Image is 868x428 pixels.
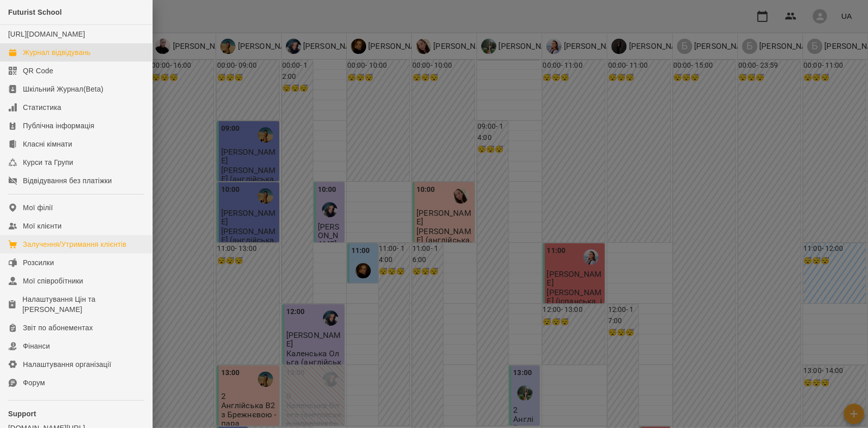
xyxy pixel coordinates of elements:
[23,84,103,94] div: Шкільний Журнал(Beta)
[23,66,53,76] div: QR Code
[23,258,54,268] div: Розсилки
[8,8,62,16] span: Futurist School
[23,239,127,249] div: Залучення/Утримання клієнтів
[23,359,111,369] div: Налаштування організації
[23,203,53,213] div: Мої філії
[23,121,94,131] div: Публічна інформація
[23,276,83,286] div: Мої співробітники
[8,30,85,38] a: [URL][DOMAIN_NAME]
[8,409,144,419] p: Support
[23,221,62,231] div: Мої клієнти
[23,323,93,333] div: Звіт по абонементах
[23,157,73,167] div: Курси та Групи
[23,176,112,186] div: Відвідування без платіжки
[23,341,50,351] div: Фінанси
[23,139,72,149] div: Класні кімнати
[23,378,45,388] div: Форум
[23,102,62,112] div: Статистика
[23,47,91,58] div: Журнал відвідувань
[22,294,144,315] div: Налаштування Цін та [PERSON_NAME]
